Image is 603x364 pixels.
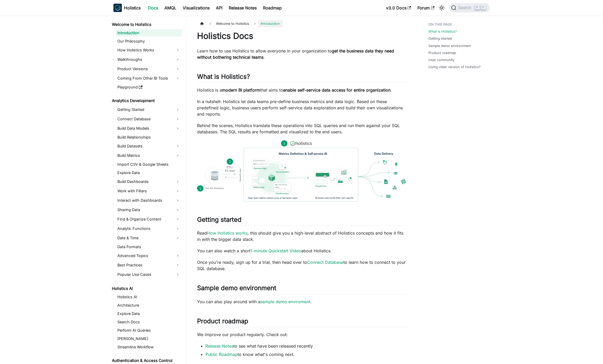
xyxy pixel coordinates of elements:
a: Home page [197,20,207,27]
a: What is Holistics? [428,29,457,34]
p: We improve our product regularly. Check out: [197,331,407,338]
p: Once you're ready, sign up for a trial, then head over to to learn how to connect to your SQL dat... [197,259,407,272]
a: Connect Database [116,115,182,123]
a: Import CSV & Google Sheets [116,161,182,168]
a: HolisticsHolistics [113,4,141,12]
h1: Holistics Docs [197,31,407,41]
li: to see what have been released recently [205,343,407,349]
a: Using older version of Holistics? [428,64,481,69]
b: Holistics [124,5,141,11]
a: Connect Database [307,260,343,265]
a: Docs [145,4,161,12]
p: Behind the scenes, Holistics translate these operations into SQL queries and run them against you... [197,122,407,135]
span: Search [456,5,474,10]
a: v3.0 Docs [383,4,414,12]
nav: Breadcrumbs [197,20,407,27]
a: Build Data Models [116,124,182,133]
a: [PERSON_NAME] [116,335,182,342]
a: Explore Data [116,310,182,317]
a: Holistics AI [116,293,182,301]
a: Forum [414,4,438,12]
a: Walkthroughs [116,55,182,64]
a: Product roadmap [428,50,456,55]
a: Release Notes [226,4,260,12]
p: In a nutshell: Holistics let data teams pre-define business metrics and data logic. Based on thes... [197,98,407,117]
a: Architecture [116,302,182,309]
a: How Holistics Works [116,46,182,54]
a: Streamline Workflow [116,343,182,351]
a: Build Metrics [116,151,182,160]
img: Holistics [113,4,122,12]
a: Popular Use Cases [116,270,182,279]
a: Date & Time [116,234,182,242]
a: Advanced Topics [116,252,182,260]
nav: Docs sidebar [108,16,187,364]
a: How Holistics works [207,230,248,236]
a: AMQL [161,4,180,12]
kbd: ⌘ [474,5,480,10]
strong: enable self-service data access for entire organization [283,87,390,93]
button: Search (Command+K) [449,3,490,13]
a: Work with Filters [116,187,182,195]
a: Playground [116,83,182,91]
a: Sample demo environment [428,43,471,48]
a: API [213,4,226,12]
a: Perform AI Queries [116,327,182,334]
a: Data Formats [116,243,182,250]
a: Welcome to Holistics [110,21,182,28]
a: Introduction [116,29,182,37]
a: Release Notes [205,343,233,349]
h2: What is Holistics? [197,73,407,83]
a: Roadmap [260,4,285,12]
a: Find & Organize Content [116,215,182,223]
h2: Product roadmap [197,317,407,327]
a: Coming From Other BI Tools [116,74,182,82]
span: Introduction [258,20,283,27]
a: Visualizations [180,4,213,12]
a: Build Datasets [116,142,182,150]
li: to know what's coming next. [205,351,407,357]
p: You can also watch a short about Holistics. [197,248,407,254]
a: Analytics Development [110,97,182,104]
p: Holistics is a that aims to . [197,87,407,93]
a: Getting Started [116,105,182,114]
h2: Getting started [197,216,407,226]
p: You can also play around with a . [197,299,407,305]
p: Read , this should give you a high-level abstract of Holistics concepts and how it fits in with t... [197,230,407,242]
a: User community [428,57,455,62]
a: Product Versions [116,65,182,73]
a: Sharing Data [116,206,182,214]
a: Getting started [428,36,452,41]
kbd: K [481,5,486,10]
span: Welcome to Holistics [213,20,252,27]
a: Analytic Functions [116,224,182,233]
a: Build Dashboards [116,177,182,186]
a: 1-minute Quickstart Video [250,248,301,253]
img: How Holistics fits in your Data Stack [197,140,407,202]
p: Learn how to use Holistics to allow everyone in your organization to . [197,48,407,60]
a: Explore Data [116,169,182,176]
strong: modern BI platform [222,87,260,93]
h2: Sample demo environment [197,284,407,294]
a: Our Philosophy [116,38,182,45]
a: Search Docs [116,318,182,326]
a: sample demo enviroment [260,299,310,304]
a: Interact with Dashboards [116,196,182,205]
a: Best Practices [116,261,182,269]
button: Switch between dark and light mode (currently light mode) [438,4,446,12]
a: Public Roadmap [205,352,238,357]
a: Build Relationships [116,134,182,141]
a: Holistics AI [110,285,182,292]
